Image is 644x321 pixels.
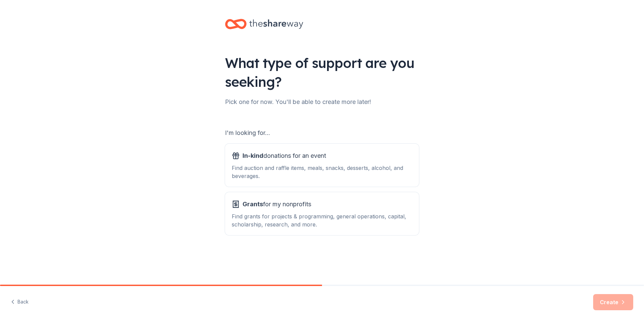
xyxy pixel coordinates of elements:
div: Find auction and raffle items, meals, snacks, desserts, alcohol, and beverages. [232,164,412,180]
span: In-kind [243,152,263,159]
span: Grants [243,201,263,208]
div: What type of support are you seeking? [225,53,419,91]
button: In-kinddonations for an eventFind auction and raffle items, meals, snacks, desserts, alcohol, and... [225,144,419,187]
button: Grantsfor my nonprofitsFind grants for projects & programming, general operations, capital, schol... [225,192,419,235]
span: for my nonprofits [243,199,311,210]
div: Find grants for projects & programming, general operations, capital, scholarship, research, and m... [232,212,412,228]
div: Pick one for now. You'll be able to create more later! [225,97,419,107]
button: Back [11,295,29,309]
div: I'm looking for... [225,128,419,138]
span: donations for an event [243,150,326,161]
